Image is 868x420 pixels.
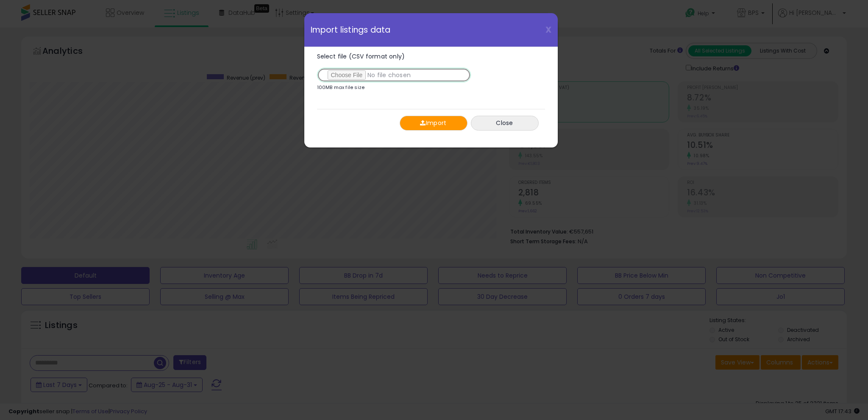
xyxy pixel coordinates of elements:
button: Import [400,116,467,131]
p: 100MB max file size [317,85,365,90]
span: X [545,24,551,36]
span: Select file (CSV format only) [317,52,405,61]
span: Import listings data [311,26,391,34]
button: Close [471,116,539,131]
